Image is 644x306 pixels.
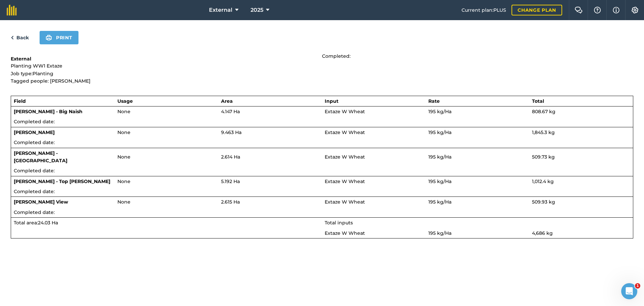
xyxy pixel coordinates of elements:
iframe: Intercom live chat [621,283,637,299]
strong: [PERSON_NAME] - Top [PERSON_NAME] [14,178,110,184]
a: Change plan [512,5,562,15]
td: Completed date: [11,137,633,148]
td: Extaze W Wheat [322,148,426,166]
p: Tagged people: [PERSON_NAME] [11,77,322,85]
td: 195 kg / Ha [426,228,529,238]
td: 509.73 kg [529,148,633,166]
img: A cog icon [631,7,639,13]
th: Rate [426,96,529,106]
img: svg+xml;base64,PHN2ZyB4bWxucz0iaHR0cDovL3d3dy53My5vcmcvMjAwMC9zdmciIHdpZHRoPSIxNyIgaGVpZ2h0PSIxNy... [613,6,620,14]
strong: [PERSON_NAME] - Big Naish [14,108,83,115]
th: Field [11,96,115,106]
strong: [PERSON_NAME] [14,129,55,135]
td: Extaze W Wheat [322,228,426,238]
th: Usage [115,96,218,106]
td: None [115,106,218,117]
td: None [115,176,218,186]
img: svg+xml;base64,PHN2ZyB4bWxucz0iaHR0cDovL3d3dy53My5vcmcvMjAwMC9zdmciIHdpZHRoPSI5IiBoZWlnaHQ9IjI0Ii... [11,34,14,42]
td: 195 kg / Ha [426,176,529,186]
td: None [115,148,218,166]
td: 195 kg / Ha [426,148,529,166]
td: Completed date: [11,117,633,127]
p: Planting WW1 Extaze [11,62,322,70]
td: 509.93 kg [529,197,633,207]
button: Print [40,31,78,44]
td: 195 kg / Ha [426,127,529,137]
span: External [209,6,232,14]
td: Total area : 24.03 Ha [11,218,322,228]
h1: External [11,55,322,62]
img: Two speech bubbles overlapping with the left bubble in the forefront [575,7,583,13]
td: 1,012.4 kg [529,176,633,186]
td: Extaze W Wheat [322,106,426,117]
th: Input [322,96,426,106]
td: 5.192 Ha [218,176,322,186]
p: Job type: Planting [11,70,322,77]
span: 1 [635,283,640,289]
td: Completed date: [11,186,633,197]
td: 4.147 Ha [218,106,322,117]
th: Area [218,96,322,106]
img: fieldmargin Logo [7,5,17,15]
span: 2025 [251,6,263,14]
td: 1,845.3 kg [529,127,633,137]
td: None [115,127,218,137]
td: Extaze W Wheat [322,176,426,186]
td: 195 kg / Ha [426,197,529,207]
td: None [115,197,218,207]
img: A question mark icon [593,7,601,13]
td: Extaze W Wheat [322,197,426,207]
strong: [PERSON_NAME] View [14,199,68,205]
td: 195 kg / Ha [426,106,529,117]
a: Back [11,34,29,42]
td: 4,686 kg [529,228,633,238]
td: 9.463 Ha [218,127,322,137]
img: svg+xml;base64,PHN2ZyB4bWxucz0iaHR0cDovL3d3dy53My5vcmcvMjAwMC9zdmciIHdpZHRoPSIxOSIgaGVpZ2h0PSIyNC... [46,34,52,42]
td: Completed date: [11,207,633,218]
span: Current plan : PLUS [462,6,506,14]
td: 2.615 Ha [218,197,322,207]
td: Total inputs [322,218,633,228]
td: Completed date: [11,166,633,176]
strong: [PERSON_NAME] - [GEOGRAPHIC_DATA] [14,150,67,164]
td: 808.67 kg [529,106,633,117]
th: Total [529,96,633,106]
td: 2.614 Ha [218,148,322,166]
p: Completed: [322,52,633,60]
td: Extaze W Wheat [322,127,426,137]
